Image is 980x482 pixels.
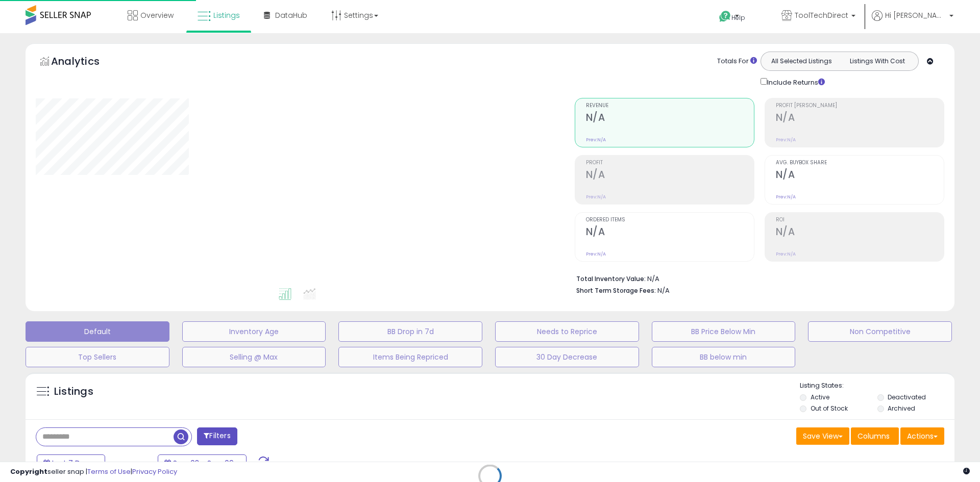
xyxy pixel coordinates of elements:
small: Prev: N/A [586,194,606,200]
h5: Analytics [51,54,119,71]
h2: N/A [586,169,754,183]
div: Totals For [717,57,757,66]
small: Prev: N/A [776,137,796,143]
span: Avg. Buybox Share [776,160,944,166]
h2: N/A [776,226,944,240]
span: Overview [140,10,174,20]
a: Hi [PERSON_NAME] [872,10,953,33]
span: Help [731,13,745,22]
button: BB below min [652,347,796,367]
h2: N/A [776,112,944,125]
button: BB Price Below Min [652,321,796,342]
span: Profit [586,160,754,166]
button: Needs to Reprice [495,321,639,342]
button: Non Competitive [808,321,952,342]
span: ROI [776,217,944,223]
a: Help [711,3,765,33]
button: All Selected Listings [764,55,840,68]
button: Default [26,321,169,342]
span: Profit [PERSON_NAME] [776,103,944,109]
h2: N/A [776,169,944,183]
small: Prev: N/A [586,137,606,143]
small: Prev: N/A [776,194,796,200]
div: seller snap | | [10,467,177,477]
button: BB Drop in 7d [338,321,482,342]
li: N/A [576,272,937,284]
i: Get Help [719,10,731,23]
button: Listings With Cost [839,55,915,68]
small: Prev: N/A [586,251,606,257]
div: Include Returns [753,76,837,88]
span: N/A [657,286,670,295]
span: Listings [213,10,240,20]
button: Selling @ Max [182,347,326,367]
b: Total Inventory Value: [576,274,646,283]
strong: Copyright [10,467,47,476]
span: Hi [PERSON_NAME] [885,10,946,20]
span: Revenue [586,103,754,109]
b: Short Term Storage Fees: [576,286,656,295]
button: Top Sellers [26,347,169,367]
h2: N/A [586,226,754,240]
span: DataHub [275,10,307,20]
button: Inventory Age [182,321,326,342]
small: Prev: N/A [776,251,796,257]
span: Ordered Items [586,217,754,223]
span: ToolTechDirect [795,10,848,20]
button: 30 Day Decrease [495,347,639,367]
button: Items Being Repriced [338,347,482,367]
h2: N/A [586,112,754,125]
